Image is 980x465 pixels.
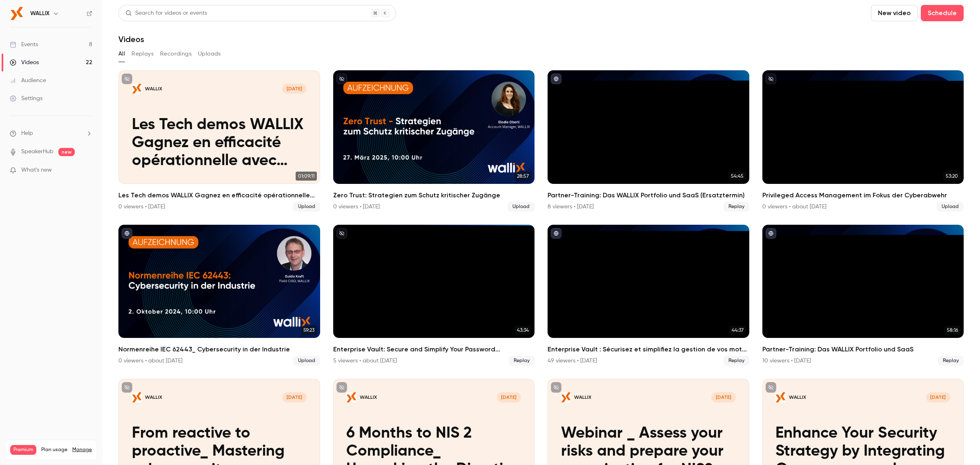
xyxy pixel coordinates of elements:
button: unpublished [551,382,561,393]
div: 49 viewers • [DATE] [548,357,597,365]
span: Replay [938,356,964,366]
span: What's new [21,166,52,174]
a: Manage [72,447,92,453]
button: unpublished [122,382,132,393]
button: unpublished [336,382,347,393]
span: Plan usage [41,447,67,453]
div: 0 viewers • [DATE] [118,203,165,211]
button: published [551,74,561,84]
a: 53:20Privileged Access Management im Fokus der Cyberabwehr0 viewers • about [DATE]Upload [762,70,964,212]
span: Premium [10,445,36,455]
li: Les Tech demos WALLIX Gagnez en efficacité opérationnelle avec WALLIX PAM(1) [118,70,320,212]
h2: Partner-Training: Das WALLIX Portfolio und SaaS [762,344,964,354]
button: Schedule [921,5,964,21]
li: Privileged Access Management im Fokus der Cyberabwehr [762,70,964,212]
div: Events [10,40,38,49]
button: All [118,47,125,60]
div: Audience [10,76,46,85]
span: 28:57 [514,172,531,181]
h1: Videos [118,34,144,44]
span: [DATE] [282,392,306,402]
a: 44:37Enterprise Vault : Sécurisez et simplifiez la gestion de vos mots de passe avec une solution... [548,225,749,366]
div: 0 viewers • [DATE] [333,203,380,211]
p: WALLIX [360,394,377,401]
a: 58:16Partner-Training: Das WALLIX Portfolio und SaaS10 viewers • [DATE]Replay [762,225,964,366]
div: 10 viewers • [DATE] [762,357,811,365]
h2: Normenreihe IEC 62443_ Cybersecurity in der Industrie [118,344,320,354]
span: [DATE] [926,392,950,402]
span: Help [21,129,33,138]
li: Enterprise Vault: Secure and Simplify Your Password Management with a Sovereign Solution [333,225,535,366]
button: published [122,228,132,239]
span: Replay [724,202,749,212]
button: published [766,228,776,239]
a: SpeakerHub [21,148,53,156]
img: WALLIX [10,7,23,20]
li: help-dropdown-opener [10,129,92,138]
iframe: Noticeable Trigger [82,167,92,174]
button: unpublished [766,74,776,84]
span: 44:37 [729,326,746,335]
span: Replay [724,356,749,366]
h2: Les Tech demos WALLIX Gagnez en efficacité opérationnelle avec WALLIX PAM(1) [118,190,320,200]
div: 8 viewers • [DATE] [548,203,594,211]
span: 58:16 [944,326,960,335]
a: 43:34Enterprise Vault: Secure and Simplify Your Password Management with a Sovereign Solution5 vi... [333,225,535,366]
img: Les Tech demos WALLIX Gagnez en efficacité opérationnelle avec WALLIX PAM(1) [132,84,142,94]
li: Enterprise Vault : Sécurisez et simplifiez la gestion de vos mots de passe avec une solution souv... [548,225,749,366]
p: WALLIX [145,394,162,401]
span: Upload [508,202,535,212]
p: WALLIX [145,85,162,92]
button: unpublished [336,228,347,239]
h2: Enterprise Vault : Sécurisez et simplifiez la gestion de vos mots de passe avec une solution souv... [548,344,749,354]
li: Partner-Training: Das WALLIX Portfolio und SaaS [762,225,964,366]
button: published [551,228,561,239]
p: Les Tech demos WALLIX Gagnez en efficacité opérationnelle avec WALLIX PAM(1) [132,116,307,170]
img: 6 Months to NIS 2 Compliance_ Unpacking the Directive for Success - WALLIX & Steptoe [346,392,356,402]
button: Uploads [198,47,221,60]
span: 43:34 [514,326,531,335]
a: Les Tech demos WALLIX Gagnez en efficacité opérationnelle avec WALLIX PAM(1)WALLIX[DATE]Les Tech ... [118,70,320,212]
h2: Zero Trust: Strategien zum Schutz kritischer Zugänge [333,190,535,200]
button: Recordings [160,47,192,60]
button: New video [871,5,918,21]
button: unpublished [766,382,776,393]
img: Enhance Your Security Strategy by Integrating Governance and Privileged Access Management Across ... [775,392,785,402]
span: new [58,148,75,156]
div: Settings [10,94,42,103]
span: [DATE] [497,392,521,402]
span: 54:45 [728,172,746,181]
span: Upload [293,202,320,212]
h2: Privileged Access Management im Fokus der Cyberabwehr [762,190,964,200]
img: From reactive to proactive_ Mastering cybersecurity regulations [132,392,142,402]
li: Partner-Training: Das WALLIX Portfolio und SaaS (Ersatztermin) [548,70,749,212]
span: [DATE] [282,84,306,94]
h2: Enterprise Vault: Secure and Simplify Your Password Management with a Sovereign Solution [333,344,535,354]
span: [DATE] [711,392,735,402]
button: unpublished [122,74,132,84]
a: 54:45Partner-Training: Das WALLIX Portfolio und SaaS (Ersatztermin)8 viewers • [DATE]Replay [548,70,749,212]
button: Replays [131,47,154,60]
li: Zero Trust: Strategien zum Schutz kritischer Zugänge [333,70,535,212]
span: 01:09:11 [296,172,317,181]
a: 59:23Normenreihe IEC 62443_ Cybersecurity in der Industrie0 viewers • about [DATE]Upload [118,225,320,366]
div: 5 viewers • about [DATE] [333,357,397,365]
h6: WALLIX [30,9,49,18]
li: Normenreihe IEC 62443_ Cybersecurity in der Industrie [118,225,320,366]
div: Search for videos or events [125,9,207,18]
button: unpublished [336,74,347,84]
p: WALLIX [789,394,806,401]
span: Replay [509,356,535,366]
div: 0 viewers • about [DATE] [762,203,826,211]
section: Videos [118,5,964,460]
span: Upload [937,202,964,212]
img: Webinar _ Assess your risks and prepare your organization for NIS2 compliance [561,392,571,402]
div: 0 viewers • about [DATE] [118,357,183,365]
a: 28:57Zero Trust: Strategien zum Schutz kritischer Zugänge0 viewers • [DATE]Upload [333,70,535,212]
p: WALLIX [574,394,591,401]
span: 59:23 [301,326,317,335]
div: Videos [10,58,39,67]
span: 53:20 [943,172,960,181]
h2: Partner-Training: Das WALLIX Portfolio und SaaS (Ersatztermin) [548,190,749,200]
span: Upload [293,356,320,366]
